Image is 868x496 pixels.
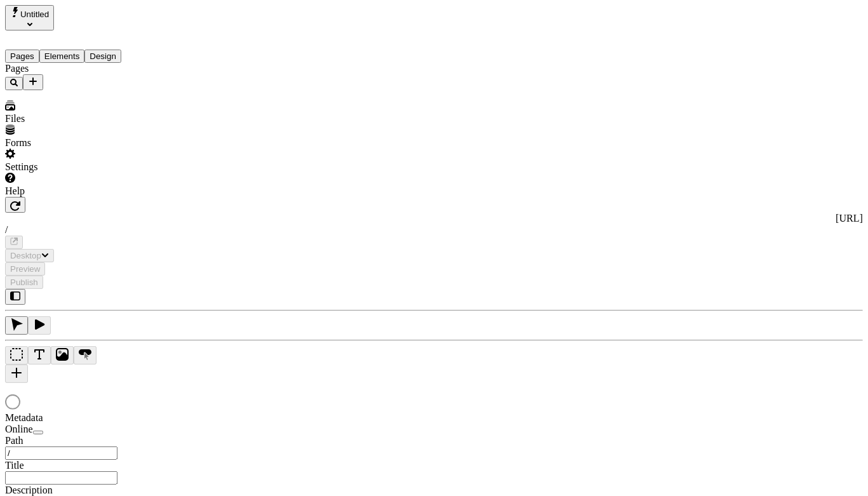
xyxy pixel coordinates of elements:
div: Pages [5,63,157,74]
button: Select site [5,5,54,30]
button: Design [84,50,121,63]
span: Untitled [20,10,49,19]
span: Preview [10,264,40,274]
button: Add new [23,74,43,90]
button: Publish [5,276,43,289]
span: Publish [10,278,38,287]
span: Desktop [10,251,41,260]
div: [URL] [5,213,863,224]
div: Forms [5,137,157,149]
span: Online [5,424,33,434]
span: Path [5,435,23,446]
div: Files [5,113,157,124]
div: Help [5,185,157,197]
div: / [5,224,863,236]
button: Button [74,346,97,365]
button: Preview [5,262,45,276]
span: Description [5,485,53,495]
button: Pages [5,50,39,63]
div: Settings [5,161,157,173]
button: Image [51,346,74,365]
span: Title [5,460,24,471]
button: Box [5,346,28,365]
button: Text [28,346,51,365]
button: Desktop [5,249,54,262]
div: Metadata [5,412,157,424]
button: Elements [39,50,85,63]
